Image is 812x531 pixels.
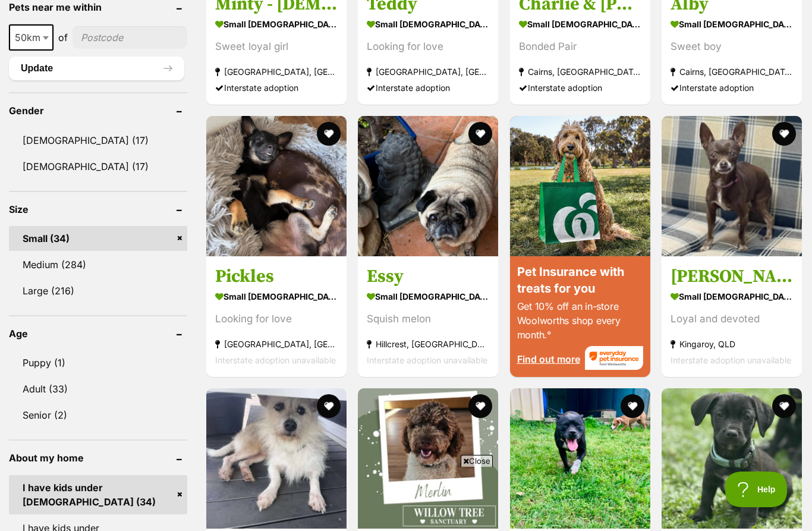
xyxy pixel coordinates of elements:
a: [DEMOGRAPHIC_DATA] (17) [9,154,187,179]
img: Merlin - Poodle Dog [358,388,498,529]
strong: [GEOGRAPHIC_DATA], [GEOGRAPHIC_DATA] [367,64,489,80]
button: favourite [621,394,644,418]
span: Close [461,455,493,467]
div: Sweet loyal girl [215,39,338,55]
div: Squish melon [367,311,489,327]
img: Essy - Pug Dog [358,116,498,256]
a: Senior (2) [9,403,187,428]
div: Looking for love [215,311,338,327]
header: Size [9,204,187,215]
strong: Cairns, [GEOGRAPHIC_DATA] [519,64,641,80]
a: [DEMOGRAPHIC_DATA] (17) [9,128,187,153]
span: Interstate adoption unavailable [367,355,487,365]
button: favourite [469,394,493,418]
button: Update [9,56,184,80]
h3: [PERSON_NAME] [671,265,793,288]
header: About my home [9,453,187,463]
iframe: Advertisement [190,472,622,525]
a: Essy small [DEMOGRAPHIC_DATA] Dog Squish melon Hillcrest, [GEOGRAPHIC_DATA] Interstate adoption u... [358,256,498,377]
img: Jeffrey - Jack Russell Terrier Dog [206,388,347,529]
a: Puppy (1) [9,350,187,375]
strong: [GEOGRAPHIC_DATA], [GEOGRAPHIC_DATA] [215,336,338,352]
a: Adult (33) [9,376,187,401]
span: Interstate adoption unavailable [215,355,336,365]
span: of [58,30,68,45]
h3: Essy [367,265,489,288]
strong: small [DEMOGRAPHIC_DATA] Dog [367,288,489,305]
a: I have kids under [DEMOGRAPHIC_DATA] (34) [9,475,187,514]
strong: [GEOGRAPHIC_DATA], [GEOGRAPHIC_DATA] [215,64,338,80]
strong: small [DEMOGRAPHIC_DATA] Dog [367,15,489,33]
strong: small [DEMOGRAPHIC_DATA] Dog [215,288,338,305]
div: Interstate adoption [215,80,338,96]
img: Lucy - Chihuahua Dog [662,116,802,256]
strong: Cairns, [GEOGRAPHIC_DATA] [671,64,793,80]
div: Interstate adoption [519,80,641,96]
strong: small [DEMOGRAPHIC_DATA] Dog [671,15,793,33]
a: [PERSON_NAME] small [DEMOGRAPHIC_DATA] Dog Loyal and devoted Kingaroy, QLD Interstate adoption un... [662,256,802,377]
a: Small (34) [9,226,187,251]
img: Pickles - Fox Terrier Dog [206,116,347,256]
div: Bonded Pair [519,39,641,55]
header: Pets near me within [9,2,187,12]
span: 50km [9,24,53,51]
a: Large (216) [9,278,187,303]
button: favourite [772,122,796,146]
strong: small [DEMOGRAPHIC_DATA] Dog [215,15,338,33]
a: Medium (284) [9,252,187,277]
button: favourite [317,122,341,146]
strong: small [DEMOGRAPHIC_DATA] Dog [671,288,793,305]
header: Age [9,328,187,339]
strong: small [DEMOGRAPHIC_DATA] Dog [519,15,641,33]
div: Interstate adoption [671,80,793,96]
img: Remmy - Staffordshire Bull Terrier Dog [510,388,650,529]
input: postcode [73,26,187,49]
div: Interstate adoption [367,80,489,96]
span: Interstate adoption unavailable [671,355,791,365]
div: Loyal and devoted [671,311,793,327]
button: favourite [772,394,796,418]
button: favourite [469,122,493,146]
span: 50km [10,29,52,46]
strong: Hillcrest, [GEOGRAPHIC_DATA] [367,336,489,352]
header: Gender [9,105,187,116]
div: Sweet boy [671,39,793,55]
a: Pickles small [DEMOGRAPHIC_DATA] Dog Looking for love [GEOGRAPHIC_DATA], [GEOGRAPHIC_DATA] Inters... [206,256,347,377]
strong: Kingaroy, QLD [671,336,793,352]
div: Looking for love [367,39,489,55]
iframe: Help Scout Beacon - Open [725,472,788,507]
h3: Pickles [215,265,338,288]
button: favourite [317,394,341,418]
img: Waka - French Bulldog [662,388,802,529]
